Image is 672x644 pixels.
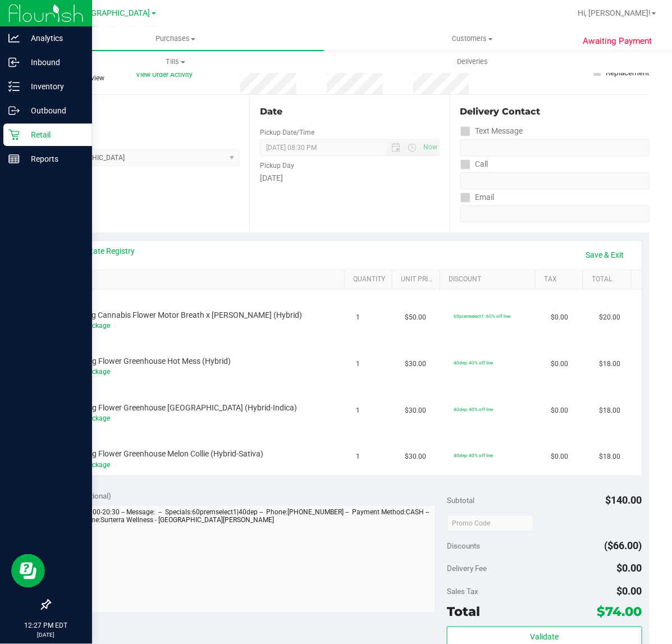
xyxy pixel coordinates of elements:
[324,27,621,51] a: Customers
[617,562,642,574] span: $0.00
[8,129,20,140] inline-svg: Retail
[27,27,324,51] a: Purchases
[324,34,620,44] span: Customers
[460,139,650,156] input: Format: (999) 999-9999
[583,35,652,48] span: Awaiting Payment
[20,128,87,141] p: Retail
[20,152,87,166] p: Reports
[260,127,314,138] label: Pickup Date/Time
[460,189,495,205] label: Email
[605,540,642,551] span: ($66.00)
[356,359,360,369] span: 1
[70,403,298,413] span: FD 3.5g Flower Greenhouse [GEOGRAPHIC_DATA] (Hybrid-Indica)
[551,312,568,323] span: $0.00
[597,604,642,619] span: $74.00
[600,359,621,369] span: $18.00
[545,275,579,284] a: Tax
[66,275,340,284] a: SKU
[8,105,20,116] inline-svg: Outbound
[70,368,111,376] a: Add Package
[578,8,651,17] span: Hi, [PERSON_NAME]!
[49,105,239,118] div: Location
[20,104,87,117] p: Outbound
[27,34,324,44] span: Purchases
[600,405,621,416] span: $18.00
[460,105,650,118] div: Delivery Contact
[70,356,231,367] span: FD 3.5g Flower Greenhouse Hot Mess (Hybrid)
[8,153,20,165] inline-svg: Reports
[356,312,360,323] span: 1
[68,245,135,257] a: View State Registry
[70,449,264,459] span: FD 3.5g Flower Greenhouse Melon Collie (Hybrid-Sativa)
[11,554,45,588] iframe: Resource center
[353,275,387,284] a: Quantity
[530,633,559,642] span: Validate
[600,451,621,462] span: $18.00
[551,359,568,369] span: $0.00
[324,50,621,74] a: Deliveries
[454,360,493,366] span: 40dep: 40% off line
[442,57,503,67] span: Deliveries
[70,310,303,321] span: FT 3.5g Cannabis Flower Motor Breath x [PERSON_NAME] (Hybrid)
[70,322,111,330] a: Add Package
[8,81,20,92] inline-svg: Inventory
[592,275,627,284] a: Total
[356,451,360,462] span: 1
[454,453,493,458] span: 40dep: 40% off line
[20,80,87,93] p: Inventory
[617,585,642,597] span: $0.00
[28,57,323,67] span: Tills
[447,515,534,532] input: Promo Code
[20,31,87,45] p: Analytics
[449,275,532,284] a: Discount
[447,536,480,556] span: Discounts
[27,50,324,74] a: Tills
[460,172,650,189] input: Format: (999) 999-9999
[447,604,480,619] span: Total
[8,57,20,68] inline-svg: Inbound
[260,105,439,118] div: Date
[74,8,150,18] span: [GEOGRAPHIC_DATA]
[551,451,568,462] span: $0.00
[447,564,487,573] span: Delivery Fee
[136,71,193,79] a: View Order Activity
[5,631,87,639] p: [DATE]
[70,461,111,469] a: Add Package
[356,405,360,416] span: 1
[405,312,426,323] span: $50.00
[460,123,523,139] label: Text Message
[606,494,642,506] span: $140.00
[551,405,568,416] span: $0.00
[405,359,426,369] span: $30.00
[447,496,474,505] span: Subtotal
[20,56,87,69] p: Inbound
[454,313,511,319] span: 60premselect1: 60% off line
[405,451,426,462] span: $30.00
[579,245,632,264] a: Save & Exit
[401,275,436,284] a: Unit Price
[70,414,111,422] a: Add Package
[8,33,20,44] inline-svg: Analytics
[460,156,488,172] label: Call
[405,405,426,416] span: $30.00
[600,312,621,323] span: $20.00
[454,407,493,412] span: 40dep: 40% off line
[260,161,294,171] label: Pickup Day
[447,587,478,596] span: Sales Tax
[5,620,87,631] p: 12:27 PM EDT
[260,172,439,184] div: [DATE]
